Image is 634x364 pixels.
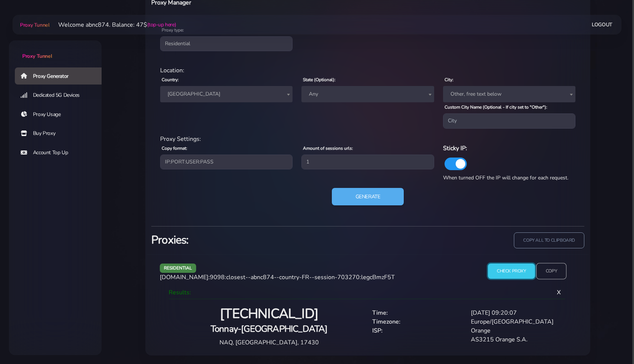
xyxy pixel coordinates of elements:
input: copy all to clipboard [514,232,584,248]
a: Account Top Up [15,144,108,161]
a: Proxy Usage [15,106,108,123]
a: Dedicated 5G Devices [15,87,108,104]
span: Proxy Tunnel [22,53,52,60]
label: Custom City Name (Optional - If city set to "Other"): [445,104,547,110]
a: (top-up here) [147,21,176,29]
a: Proxy Tunnel [19,19,49,31]
div: Timezone: [368,317,466,326]
div: Orange [466,326,565,335]
div: ISP: [368,326,466,335]
li: Welcome abnc874. Balance: 47$ [49,20,176,29]
label: Amount of sessions urls: [303,145,353,152]
input: Copy [536,263,567,279]
a: Proxy Tunnel [9,40,102,60]
iframe: Webchat Widget [598,328,625,355]
span: When turned OFF the IP will change for each request. [443,174,568,181]
div: [DATE] 09:20:07 [466,308,565,317]
a: Proxy Generator [15,67,108,85]
label: Country: [162,76,179,83]
h2: [TECHNICAL_ID] [175,305,363,323]
span: Proxy Tunnel [20,21,49,29]
label: Copy format: [162,145,187,152]
h4: Tonnay-[GEOGRAPHIC_DATA] [175,323,363,335]
span: Results: [169,288,191,297]
span: Any [301,86,434,102]
span: residential [160,264,196,273]
span: Any [306,89,429,99]
input: City [443,113,575,128]
div: Time: [368,308,466,317]
label: State (Optional): [303,76,336,83]
span: France [165,89,288,99]
button: Generate [332,188,404,206]
div: Proxy Settings: [156,135,580,143]
div: AS3215 Orange S.A. [466,335,565,344]
span: Other, free text below [448,89,571,99]
label: City: [445,76,453,83]
a: Buy Proxy [15,125,108,142]
span: X [551,282,567,302]
span: NAQ, [GEOGRAPHIC_DATA], 17430 [219,338,319,347]
h3: Proxies: [151,232,363,248]
span: [DOMAIN_NAME]:9098:closest--abnc874--country-FR--session-703270:legcBmzF5T [160,273,395,281]
input: Check Proxy [488,264,535,279]
div: Europe/[GEOGRAPHIC_DATA] [466,317,565,326]
a: Logout [592,18,612,32]
h6: Sticky IP: [443,143,575,153]
div: Location: [156,66,580,75]
span: Other, free text below [443,86,575,102]
span: France [160,86,293,102]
